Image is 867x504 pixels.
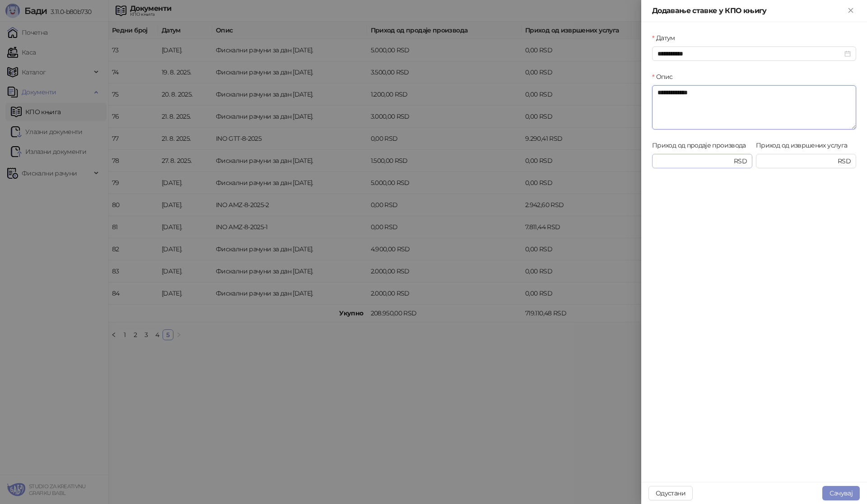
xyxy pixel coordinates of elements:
[734,156,747,166] span: RSD
[657,49,843,59] input: Датум
[822,486,860,500] button: Сачувај
[652,5,845,16] div: Додавање ставке у КПО књигу
[652,72,678,82] label: Опис
[756,140,853,150] label: Приход од извршених услуга
[652,33,681,43] label: Датум
[648,486,693,500] button: Одустани
[652,85,856,129] textarea: Опис
[657,156,732,166] input: Приход од продаје производа
[761,156,836,166] input: Приход од извршених услуга
[845,5,856,16] button: Close
[838,156,851,166] span: RSD
[652,140,751,150] label: Приход од продаје производа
